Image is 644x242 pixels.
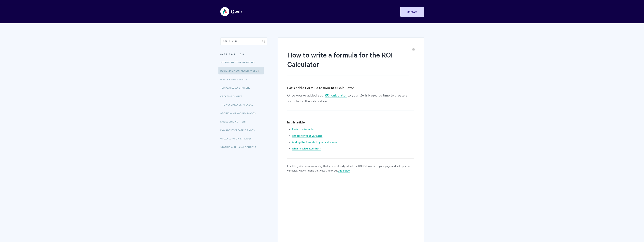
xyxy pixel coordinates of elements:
[412,48,415,52] a: Print this Article
[220,135,255,142] a: Organizing Qwilr Pages
[220,143,259,151] a: Storing & Reusing Content
[287,50,408,76] h1: How to write a formula for the ROI Calculator
[220,5,243,19] img: Qwilr Help Center
[338,168,350,173] a: this guide
[220,84,253,91] a: Templates and Tokens
[287,92,414,110] p: Once you've added your to your Qwilr Page, it's time to create a formula for the calculation.
[292,134,322,138] a: Ranges for your variables
[218,67,264,74] a: Designing Your Qwilr Pages
[292,140,337,144] a: Adding the formula to your calculator
[220,101,256,108] a: The Acceptance Process
[220,58,257,66] a: Setting up your Branding
[287,85,414,90] h3: Let's add a Formula to your ROI Calculator.
[220,75,250,83] a: Blocks and Widgets
[287,120,305,124] strong: In this article:
[220,51,267,57] h3: Categories
[220,38,267,45] input: Search
[220,92,245,100] a: Creating Quotes
[325,93,347,98] a: ROI calculator
[400,7,424,17] a: Contact
[292,127,313,131] a: Parts of a formula
[220,109,259,117] a: Adding & Managing Images
[292,146,321,151] a: What is calculated first?
[220,126,258,134] a: FAQ About Creating Pages
[287,164,414,173] p: For this guide, we're assuming that you've already added the ROI Calculator to your page and set ...
[220,118,249,125] a: Embedding Content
